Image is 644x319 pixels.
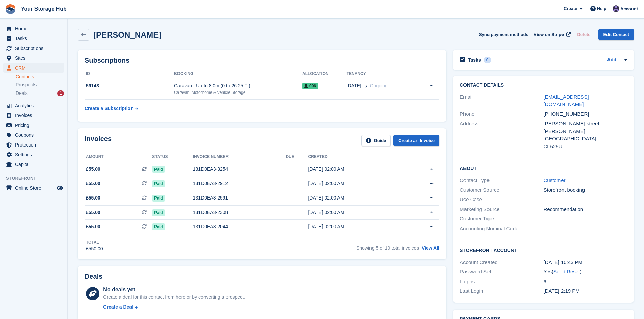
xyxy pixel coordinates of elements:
[460,206,543,213] div: Marketing Source
[544,268,627,276] div: Yes
[103,294,245,301] div: Create a deal for this contact from here or by converting a prospect.
[174,82,302,89] div: Caravan - Up to 8.0m (0 to 26.25 Ft)
[544,143,627,151] div: CF625UT
[460,225,543,233] div: Accounting Nominal Code
[460,93,543,108] div: Email
[152,152,193,162] th: Status
[460,165,627,171] h2: About
[3,53,64,63] a: menu
[484,57,492,63] div: 0
[531,29,572,40] a: View on Stripe
[193,209,286,216] div: 131D0EA3-2308
[308,152,402,162] th: Created
[93,30,161,39] h2: [PERSON_NAME]
[460,186,543,194] div: Customer Source
[468,57,481,63] h2: Tasks
[613,5,619,12] img: Liam Beddard
[460,247,627,254] h2: Storefront Account
[15,53,55,63] span: Sites
[552,269,581,274] span: ( )
[86,166,100,173] span: £55.00
[15,130,55,140] span: Coupons
[544,177,566,183] a: Customer
[57,90,64,96] div: 1
[544,128,627,135] div: [PERSON_NAME]
[15,111,55,120] span: Invoices
[574,29,593,40] button: Delete
[15,34,55,43] span: Tasks
[460,287,543,295] div: Last Login
[193,180,286,187] div: 131D0EA3-2912
[3,63,64,73] a: menu
[308,194,402,202] div: [DATE] 02:00 AM
[361,135,391,146] a: Guide
[15,44,55,53] span: Subscriptions
[544,135,627,143] div: [GEOGRAPHIC_DATA]
[86,209,100,216] span: £55.00
[534,31,564,38] span: View on Stripe
[152,209,165,216] span: Paid
[422,245,439,251] a: View All
[85,273,102,281] h2: Deals
[16,81,64,88] a: Prospects
[544,186,627,194] div: Storefront booking
[85,82,174,89] div: 59143
[544,120,627,128] div: [PERSON_NAME] street
[544,215,627,223] div: -
[3,44,64,53] a: menu
[544,196,627,204] div: -
[3,183,64,193] a: menu
[607,56,616,64] a: Add
[193,152,286,162] th: Invoice number
[16,90,64,97] a: Deals 1
[544,259,627,266] div: [DATE] 10:43 PM
[193,166,286,173] div: 131D0EA3-3254
[5,4,16,14] img: stora-icon-8386f47178a22dfd0bd8f6a31ec36ba5ce8667c1dd55bd0f319d3a0aa187defe.svg
[15,150,55,159] span: Settings
[544,278,627,286] div: 6
[286,152,308,162] th: Due
[544,225,627,233] div: -
[152,223,165,230] span: Paid
[460,215,543,223] div: Customer Type
[85,135,112,146] h2: Invoices
[302,83,318,89] span: 096
[16,90,28,97] span: Deals
[302,69,347,79] th: Allocation
[3,111,64,120] a: menu
[564,5,577,12] span: Create
[460,120,543,150] div: Address
[86,245,103,252] div: £550.00
[308,209,402,216] div: [DATE] 02:00 AM
[479,29,528,40] button: Sync payment methods
[553,269,580,274] a: Send Reset
[544,94,589,107] a: [EMAIL_ADDRESS][DOMAIN_NAME]
[86,180,100,187] span: £55.00
[86,239,103,245] div: Total
[15,140,55,150] span: Protection
[620,6,638,12] span: Account
[15,160,55,169] span: Capital
[308,180,402,187] div: [DATE] 02:00 AM
[460,177,543,184] div: Contact Type
[85,102,138,115] a: Create a Subscription
[174,69,302,79] th: Booking
[356,245,419,251] span: Showing 5 of 10 total invoices
[597,5,606,12] span: Help
[3,140,64,150] a: menu
[15,24,55,33] span: Home
[544,206,627,213] div: Recommendation
[193,194,286,202] div: 131D0EA3-2591
[308,166,402,173] div: [DATE] 02:00 AM
[3,150,64,159] a: menu
[85,152,152,162] th: Amount
[460,268,543,276] div: Password Set
[460,83,627,88] h2: Contact Details
[15,121,55,130] span: Pricing
[103,286,245,294] div: No deals yet
[3,101,64,110] a: menu
[3,130,64,140] a: menu
[3,34,64,43] a: menu
[544,288,580,294] time: 2024-12-02 14:19:29 UTC
[3,24,64,33] a: menu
